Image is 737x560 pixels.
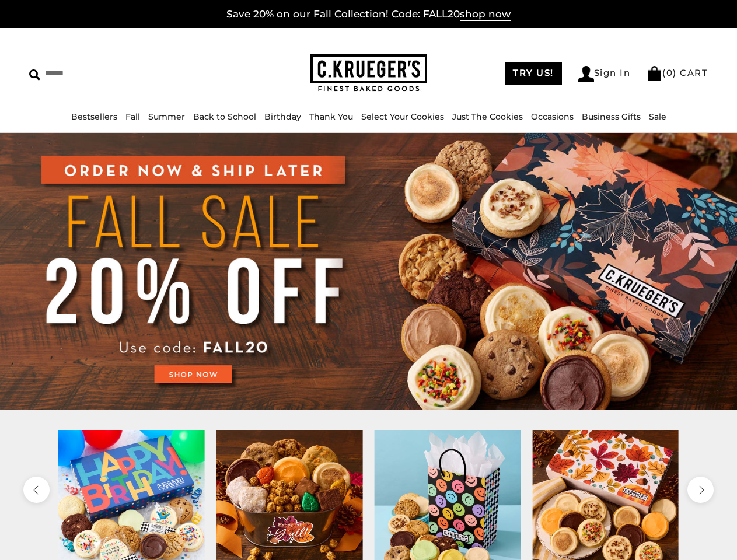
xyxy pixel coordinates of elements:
[649,111,666,122] a: Sale
[666,67,673,78] span: 0
[647,67,708,78] a: (0) CART
[125,111,140,122] a: Fall
[148,111,185,122] a: Summer
[578,66,631,82] a: Sign In
[687,477,714,503] button: next
[647,66,662,81] img: Bag
[460,8,511,21] span: shop now
[264,111,301,122] a: Birthday
[29,69,40,80] img: Search
[361,111,444,122] a: Select Your Cookies
[578,66,594,82] img: Account
[29,64,184,82] input: Search
[531,111,574,122] a: Occasions
[310,54,427,92] img: C.KRUEGER'S
[193,111,256,122] a: Back to School
[452,111,523,122] a: Just The Cookies
[505,62,562,85] a: TRY US!
[226,8,511,21] a: Save 20% on our Fall Collection! Code: FALL20shop now
[71,111,117,122] a: Bestsellers
[23,477,50,503] button: previous
[582,111,641,122] a: Business Gifts
[309,111,353,122] a: Thank You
